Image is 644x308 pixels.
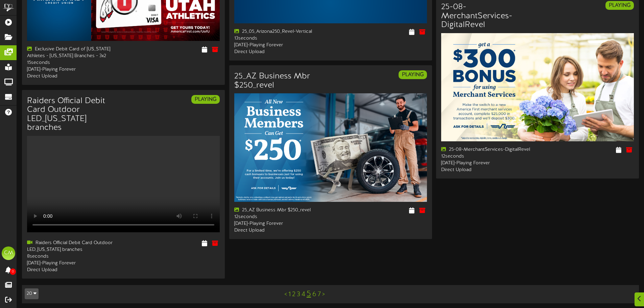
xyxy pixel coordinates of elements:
a: 3 [297,291,300,298]
button: 20 [25,288,39,299]
div: Direct Upload [27,73,118,80]
img: 33b07505-bbb7-41ff-99fc-db9e5f5c94c2.png [234,93,427,202]
a: > [322,291,325,298]
a: 6 [312,291,316,298]
div: [DATE] - Playing Forever [27,66,118,73]
h3: 25-08-MerchantServices-DigitalRevel [441,3,532,29]
div: [DATE] - Playing Forever [27,260,118,267]
img: 9cdc108e-2871-468a-8807-6de949fb8852.jpg [441,33,634,142]
div: 25_AZ Business Mbr $250_revel [234,207,326,214]
strong: PLAYING [609,2,630,8]
a: < [284,291,287,298]
div: 12 seconds [234,214,326,220]
span: 0 [10,268,16,275]
div: [DATE] - Playing Forever [234,42,326,49]
div: 15 seconds [27,60,118,66]
div: Direct Upload [441,167,532,173]
div: [DATE] - Playing Forever [234,220,326,227]
div: Direct Upload [234,49,326,55]
div: [DATE] - Playing Forever [441,160,532,167]
div: Exclusive Debit Card of [US_STATE] Athletes - [US_STATE] Branches - 3x2 [27,46,118,60]
div: Direct Upload [234,227,326,234]
div: 8 seconds [27,253,118,260]
div: 25_05_Arizona250_Revel-Vertical [234,28,326,35]
h3: Raiders Official Debit Card Outdoor LED_[US_STATE] branches [27,97,118,133]
strong: PLAYING [402,72,424,78]
div: 12 seconds [441,153,532,160]
h3: 25_AZ Business Mbr $250_revel [234,72,326,90]
div: Direct Upload [27,267,118,274]
div: 25-08-MerchantServices-DigitalRevel [441,146,532,153]
a: 5 [307,290,311,299]
a: 1 [288,291,291,298]
a: 4 [302,291,305,298]
a: 2 [292,291,295,298]
video: Your browser does not support HTML5 video. [27,136,220,232]
a: 7 [318,291,321,298]
strong: PLAYING [195,96,216,102]
div: 13 seconds [234,35,326,42]
div: Raiders Official Debit Card Outdoor LED_[US_STATE] branches [27,240,118,253]
div: CM [2,246,15,260]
